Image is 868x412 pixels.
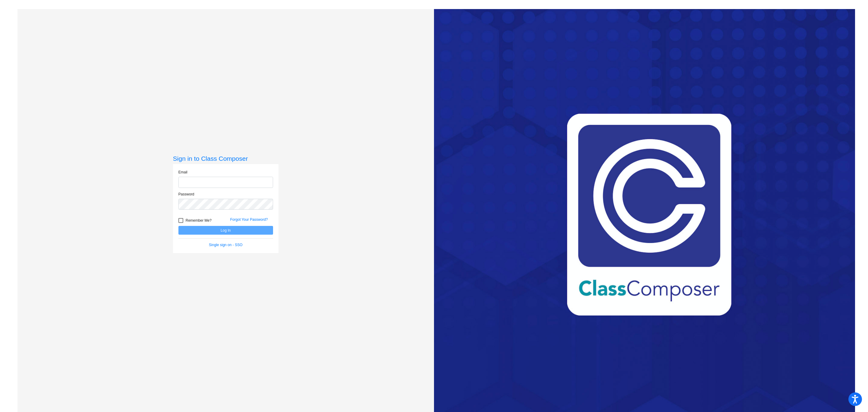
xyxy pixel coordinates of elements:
a: Forgot Your Password? [230,217,268,222]
button: Log In [178,226,273,235]
h3: Sign in to Class Composer [173,155,278,162]
label: Password [178,192,194,197]
a: Single sign on - SSO [209,243,242,247]
label: Email [178,170,187,175]
span: Remember Me? [186,217,212,224]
